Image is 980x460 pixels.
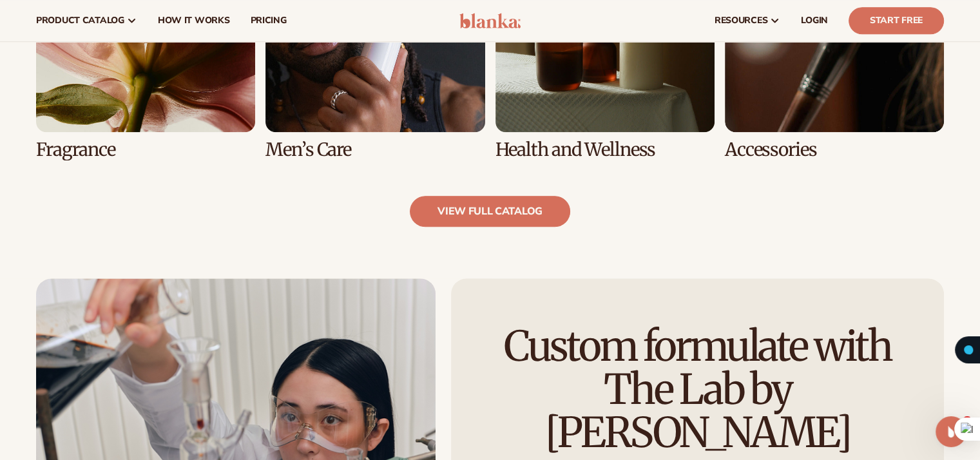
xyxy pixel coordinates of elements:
[459,13,521,28] img: logo
[801,15,828,26] span: LOGIN
[410,196,570,227] a: view full catalog
[715,15,767,26] span: resources
[158,15,230,26] span: How It Works
[250,15,286,26] span: pricing
[962,416,972,426] span: 1
[936,416,966,447] iframe: Intercom live chat
[487,325,908,455] h2: Custom formulate with The Lab by [PERSON_NAME]
[849,7,944,34] a: Start Free
[36,15,124,26] span: product catalog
